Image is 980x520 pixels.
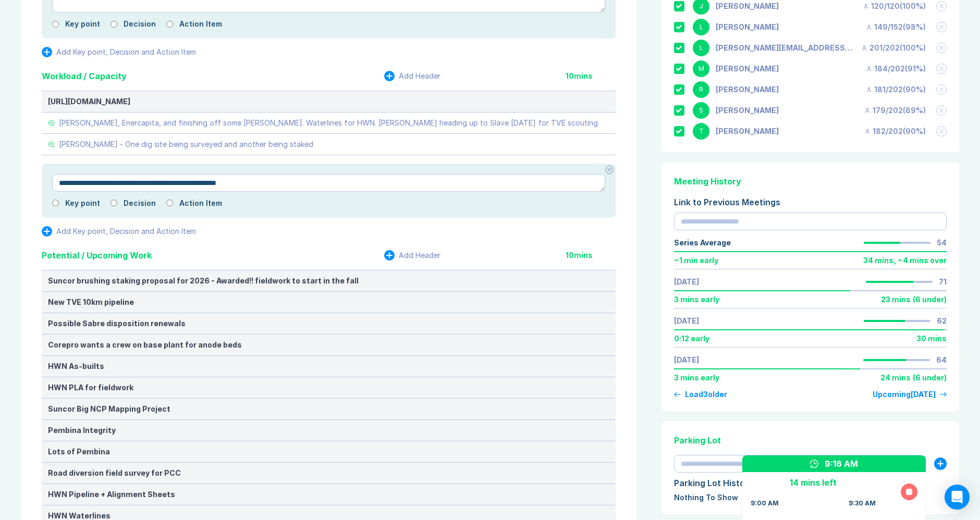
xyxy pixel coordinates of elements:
div: Suncor brushing staking proposal for 2026 - Awarded!! fieldwork to start in the fall [48,277,609,285]
div: 30 mins [916,335,947,343]
div: 34 mins , ~ 4 mins over [863,256,947,265]
div: Potential / Upcoming Work [42,249,152,262]
div: 149 / 152 ( 98 %) [866,23,926,31]
div: [PERSON_NAME], Enercapita, and finishing off some [PERSON_NAME]. Waterlines for HWN. [PERSON_NAME... [59,119,598,127]
div: 10 mins [566,251,616,259]
label: Key point [65,20,100,28]
button: Add Key point, Decision and Action Item [42,226,196,237]
div: R [693,81,709,98]
div: 3 mins early [674,295,719,304]
div: HWN PLA for fieldwork [48,383,609,392]
div: Parking Lot [674,434,947,447]
div: Troy Cleghorn [716,127,779,135]
div: Link to Previous Meetings [674,196,947,208]
label: Action Item [179,199,222,207]
div: Possible Sabre disposition renewals [48,319,609,328]
a: [DATE] [674,356,699,364]
div: Suncor Big NCP Mapping Project [48,405,609,413]
div: Pembina Integrity [48,426,609,435]
div: 54 [937,239,947,247]
div: ( 6 under ) [913,374,947,382]
div: 3 mins early [674,374,719,382]
div: Leigh Metcalfe [716,23,779,31]
div: ~ 1 min early [674,256,718,265]
div: Nothing To Show [674,493,947,502]
div: 120 / 120 ( 100 %) [863,2,926,10]
div: Workload / Capacity [42,70,127,82]
div: 201 / 202 ( 100 %) [861,44,926,52]
div: 9:00 AM [751,499,779,507]
div: Add Key point, Decision and Action Item [56,227,196,236]
div: 10 mins [566,72,616,80]
label: Decision [124,199,156,207]
div: lucas.solomonson@coregeomatics.com [716,44,855,52]
div: Corepro wants a crew on base plant for anode beds [48,341,609,349]
div: T [693,123,709,140]
div: 184 / 202 ( 91 %) [866,65,926,73]
div: 64 [936,356,947,364]
div: Joel Hergott [716,2,779,10]
div: 71 [939,278,947,286]
div: L [693,19,709,35]
div: Add Key point, Decision and Action Item [56,48,196,56]
div: M [693,60,709,77]
div: Add Header [399,72,440,80]
button: Add Header [384,250,440,261]
a: Upcoming[DATE] [873,390,947,399]
div: Road diversion field survey for PCC [48,469,609,477]
div: [URL][DOMAIN_NAME] [48,97,609,106]
button: Add Key point, Decision and Action Item [42,47,196,57]
div: [PERSON_NAME] - One dig site being surveyed and another being staked [59,140,313,148]
div: Parking Lot History [674,477,947,489]
div: ( 6 under ) [913,295,947,304]
label: Action Item [179,20,222,28]
div: 14 mins left [751,476,876,489]
label: Decision [124,20,156,28]
div: Lots of Pembina [48,448,609,456]
a: [DATE] [674,317,699,325]
div: Add Header [399,251,440,259]
div: 182 / 202 ( 90 %) [864,127,926,135]
div: S [693,102,709,119]
div: 179 / 202 ( 89 %) [864,106,926,115]
div: 23 mins [881,295,911,304]
div: 9:30 AM [849,499,876,507]
div: HWN Pipeline + Alignment Sheets [48,490,609,499]
a: [DATE] [674,278,699,286]
button: Load3older [674,390,727,399]
div: 181 / 202 ( 90 %) [866,85,926,94]
div: Load 3 older [685,390,727,399]
div: Upcoming [DATE] [873,390,936,399]
div: Series Average [674,239,731,247]
button: Add Header [384,71,440,81]
div: 62 [937,317,947,325]
div: Meeting History [674,175,947,188]
div: Stephka Houbtcheva [716,106,779,115]
div: L [693,40,709,56]
label: Key point [65,199,100,207]
div: Ryan Man [716,85,779,94]
div: HWN Waterlines [48,512,609,520]
div: HWN As-builts [48,362,609,370]
div: 24 mins [880,374,911,382]
div: Mark Miller [716,65,779,73]
div: New TVE 10km pipeline [48,298,609,306]
div: Open Intercom Messenger [945,485,970,510]
div: 9:16 AM [825,457,858,470]
div: 0:12 early [674,335,709,343]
